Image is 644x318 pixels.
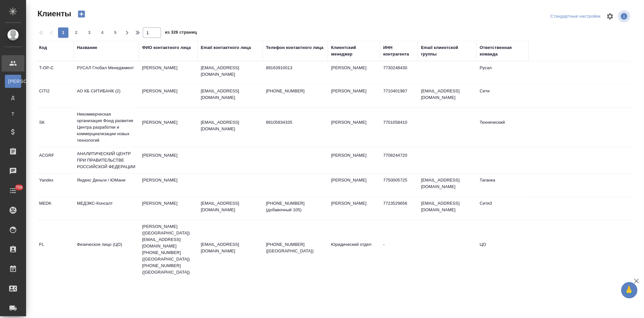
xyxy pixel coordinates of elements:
[549,11,602,22] div: split button
[328,149,380,172] td: [PERSON_NAME]
[380,174,418,197] td: 7750005725
[2,183,24,199] a: 756
[77,44,97,51] div: Название
[476,174,529,197] td: Таганка
[266,119,325,126] p: 89105834335
[139,197,198,220] td: [PERSON_NAME]
[476,238,529,261] td: ЦО
[383,44,415,57] div: ИНН контрагента
[602,8,618,24] span: Настроить таблицу
[74,174,139,197] td: Яндекс Деньги / ЮМани
[380,238,418,261] td: -
[476,197,529,220] td: Сити3
[201,65,259,78] p: [EMAIL_ADDRESS][DOMAIN_NAME]
[71,27,81,38] button: 2
[476,85,529,107] td: Сити
[380,197,418,220] td: 7723529656
[110,29,121,36] span: 5
[36,8,71,19] span: Клиенты
[36,85,74,107] td: CITI2
[142,44,191,51] div: ФИО контактного лица
[36,149,74,172] td: ACGRF
[380,149,418,172] td: 7708244720
[36,116,74,139] td: SK
[74,197,139,220] td: МЕДЭКС-Консалт
[97,29,108,36] span: 4
[110,27,121,38] button: 5
[380,116,418,139] td: 7701058410
[12,184,26,191] span: 756
[97,27,108,38] button: 4
[71,29,81,36] span: 2
[39,44,47,51] div: Код
[331,44,377,57] div: Клиентский менеджер
[421,44,473,57] div: Email клиентской группы
[139,149,198,172] td: [PERSON_NAME]
[380,85,418,107] td: 7710401987
[201,119,259,132] p: [EMAIL_ADDRESS][DOMAIN_NAME]
[621,282,637,298] button: 🙏
[266,44,324,51] div: Телефон контактного лица
[266,200,325,213] p: [PHONE_NUMBER] (добавочный 105)
[74,61,139,84] td: РУСАЛ Глобал Менеджмент
[36,197,74,220] td: MEDK
[328,61,380,84] td: [PERSON_NAME]
[74,108,139,147] td: Некоммерческая организация Фонд развития Центра разработки и коммерциализации новых технологий
[36,238,74,261] td: FL
[266,241,325,254] p: [PHONE_NUMBER] ([GEOGRAPHIC_DATA])
[201,88,259,101] p: [EMAIL_ADDRESS][DOMAIN_NAME]
[5,75,21,88] a: [PERSON_NAME]
[74,147,139,173] td: АНАЛИТИЧЕСКИЙ ЦЕНТР ПРИ ПРАВИТЕЛЬСТВЕ РОССИЙСКОЙ ФЕДЕРАЦИИ
[624,283,635,297] span: 🙏
[139,174,198,197] td: [PERSON_NAME]
[266,88,325,94] p: [PHONE_NUMBER]
[476,116,529,139] td: Технический
[139,116,198,139] td: [PERSON_NAME]
[328,85,380,107] td: [PERSON_NAME]
[480,44,525,57] div: Ответственная команда
[36,174,74,197] td: Yandex
[380,61,418,84] td: 7730248430
[201,241,259,254] p: [EMAIL_ADDRESS][DOMAIN_NAME]
[84,29,95,36] span: 3
[8,111,18,117] span: Т
[328,174,380,197] td: [PERSON_NAME]
[139,61,198,84] td: [PERSON_NAME]
[139,220,198,279] td: [PERSON_NAME] ([GEOGRAPHIC_DATA]) [EMAIL_ADDRESS][DOMAIN_NAME] [PHONE_NUMBER] ([GEOGRAPHIC_DATA])...
[328,197,380,220] td: [PERSON_NAME]
[476,61,529,84] td: Русал
[201,200,259,213] p: [EMAIL_ADDRESS][DOMAIN_NAME]
[618,10,632,23] span: Посмотреть информацию
[328,238,380,261] td: Юридический отдел
[74,238,139,261] td: Физическое лицо (ЦО)
[201,44,251,51] div: Email контактного лица
[36,61,74,84] td: T-OP-C
[74,85,139,107] td: АО КБ СИТИБАНК (2)
[418,197,476,220] td: [EMAIL_ADDRESS][DOMAIN_NAME]
[328,116,380,139] td: [PERSON_NAME]
[5,91,21,104] a: Д
[8,94,18,101] span: Д
[418,85,476,107] td: [EMAIL_ADDRESS][DOMAIN_NAME]
[74,8,89,20] button: Создать
[165,28,197,38] span: из 326 страниц
[84,27,95,38] button: 3
[8,78,18,85] span: [PERSON_NAME]
[418,174,476,197] td: [EMAIL_ADDRESS][DOMAIN_NAME]
[139,85,198,107] td: [PERSON_NAME]
[266,65,325,71] p: 89163910013
[5,107,21,120] a: Т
